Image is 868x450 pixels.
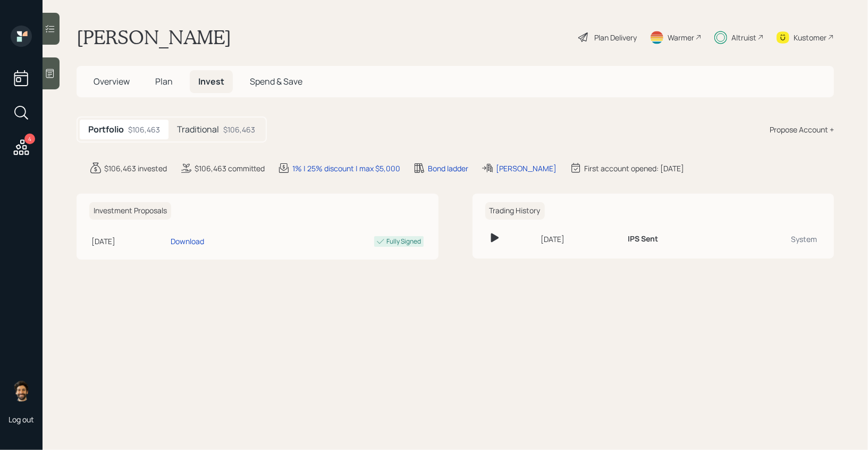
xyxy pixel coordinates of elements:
[24,134,35,144] div: 4
[387,237,422,246] div: Fully Signed
[89,202,171,220] h6: Investment Proposals
[104,163,167,174] div: $106,463 invested
[584,163,684,174] div: First account opened: [DATE]
[223,124,255,135] div: $106,463
[77,26,231,49] h1: [PERSON_NAME]
[794,32,827,43] div: Kustomer
[171,236,204,247] div: Download
[292,163,400,174] div: 1% | 25% discount | max $5,000
[9,414,34,424] div: Log out
[195,163,265,174] div: $106,463 committed
[594,32,637,43] div: Plan Delivery
[668,32,694,43] div: Warmer
[496,163,557,174] div: [PERSON_NAME]
[541,234,619,245] div: [DATE]
[628,235,659,244] h6: IPS Sent
[94,76,130,87] span: Overview
[770,124,834,135] div: Propose Account +
[198,76,224,87] span: Invest
[128,124,160,135] div: $106,463
[428,163,468,174] div: Bond ladder
[88,124,124,135] h5: Portfolio
[732,234,817,245] div: System
[11,380,32,402] img: eric-schwartz-headshot.png
[155,76,173,87] span: Plan
[250,76,302,87] span: Spend & Save
[91,236,166,247] div: [DATE]
[485,202,545,220] h6: Trading History
[177,124,219,135] h5: Traditional
[731,32,756,43] div: Altruist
